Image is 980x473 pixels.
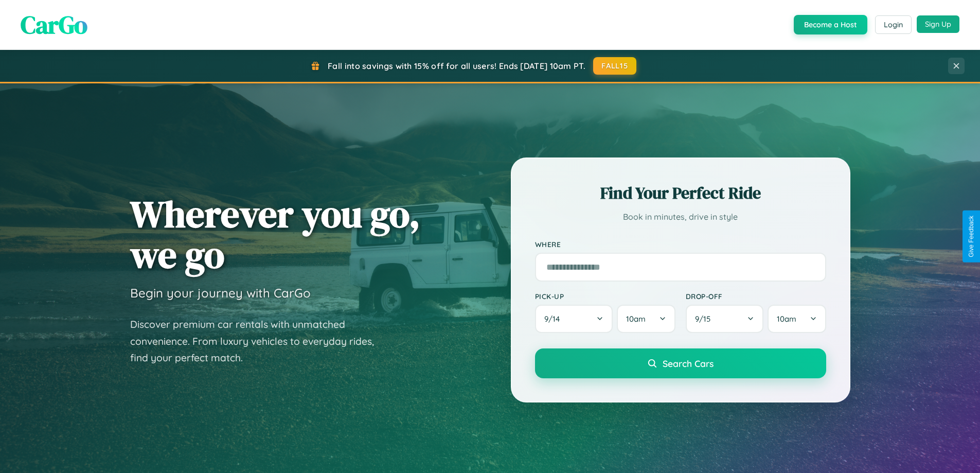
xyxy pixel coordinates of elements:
span: 10am [777,314,796,324]
h2: Find Your Perfect Ride [535,182,826,204]
span: 10am [626,314,646,324]
span: CarGo [21,8,87,42]
h3: Begin your journey with CarGo [130,285,311,301]
button: Become a Host [794,15,867,34]
button: Sign Up [917,15,959,33]
label: Pick-up [535,292,675,301]
button: 10am [617,305,675,333]
button: 9/15 [686,305,764,333]
button: Login [875,15,912,34]
div: Give Feedback [968,216,975,257]
button: 10am [768,305,826,333]
button: FALL15 [593,57,636,75]
p: Book in minutes, drive in style [535,209,826,224]
p: Discover premium car rentals with unmatched convenience. From luxury vehicles to everyday rides, ... [130,316,387,366]
button: 9/14 [535,305,613,333]
span: 9 / 15 [695,314,716,324]
label: Where [535,240,826,249]
span: 9 / 14 [544,314,565,324]
span: Search Cars [663,358,714,369]
button: Search Cars [535,348,826,378]
label: Drop-off [686,292,826,301]
h1: Wherever you go, we go [130,194,420,275]
span: Fall into savings with 15% off for all users! Ends [DATE] 10am PT. [328,61,585,71]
